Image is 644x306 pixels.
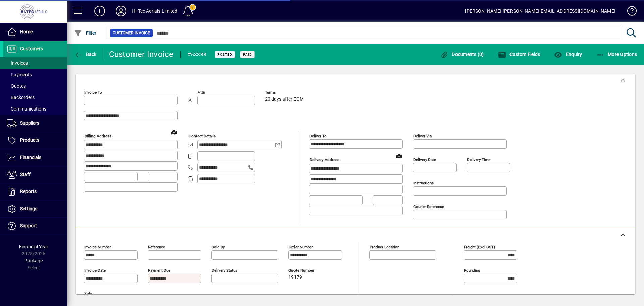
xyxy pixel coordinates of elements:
[72,48,98,60] button: Back
[370,245,399,249] mat-label: Product location
[198,90,205,95] mat-label: Attn
[20,206,37,211] span: Settings
[3,115,67,132] a: Suppliers
[74,30,97,36] span: Filter
[595,48,639,60] button: More Options
[7,60,28,66] span: Invoices
[84,245,111,249] mat-label: Invoice number
[496,48,542,60] button: Custom Fields
[20,137,39,143] span: Products
[217,52,232,57] span: Posted
[3,149,67,166] a: Financials
[20,223,37,228] span: Support
[413,181,434,185] mat-label: Instructions
[3,166,67,183] a: Staff
[464,245,495,249] mat-label: Freight (excl GST)
[7,106,46,112] span: Communications
[413,134,432,138] mat-label: Deliver via
[3,103,67,115] a: Communications
[265,90,305,95] span: Terms
[596,52,637,57] span: More Options
[113,30,150,36] span: Customer Invoice
[89,5,110,17] button: Add
[289,245,313,249] mat-label: Order number
[622,1,636,23] a: Knowledge Base
[440,52,484,57] span: Documents (0)
[413,157,436,162] mat-label: Delivery date
[110,5,132,17] button: Profile
[20,46,43,51] span: Customers
[169,127,179,137] a: View on map
[243,52,252,57] span: Paid
[552,48,584,60] button: Enquiry
[3,201,67,217] a: Settings
[265,97,304,102] span: 20 days after EOM
[394,150,405,161] a: View on map
[132,6,177,16] div: Hi-Tec Aerials Limited
[3,69,67,80] a: Payments
[20,189,37,194] span: Reports
[72,27,98,39] button: Filter
[554,52,582,57] span: Enquiry
[288,275,302,280] span: 19179
[212,245,225,249] mat-label: Sold by
[464,268,480,273] mat-label: Rounding
[20,172,31,177] span: Staff
[309,134,327,138] mat-label: Deliver To
[84,90,102,95] mat-label: Invoice To
[3,132,67,149] a: Products
[3,57,67,69] a: Invoices
[212,268,237,273] mat-label: Delivery status
[148,245,165,249] mat-label: Reference
[187,49,207,60] div: #58338
[498,52,540,57] span: Custom Fields
[109,49,174,60] div: Customer Invoice
[439,48,486,60] button: Documents (0)
[67,48,104,60] app-page-header-button: Back
[288,268,329,273] span: Quote number
[84,292,92,296] mat-label: Title
[7,95,35,100] span: Backorders
[19,244,48,249] span: Financial Year
[3,92,67,103] a: Backorders
[84,268,106,273] mat-label: Invoice date
[467,157,490,162] mat-label: Delivery time
[465,6,615,16] div: [PERSON_NAME] [PERSON_NAME][EMAIL_ADDRESS][DOMAIN_NAME]
[3,183,67,200] a: Reports
[24,258,43,263] span: Package
[3,218,67,234] a: Support
[148,268,170,273] mat-label: Payment due
[74,52,97,57] span: Back
[7,83,26,89] span: Quotes
[3,80,67,92] a: Quotes
[20,120,39,126] span: Suppliers
[20,29,33,34] span: Home
[7,72,32,77] span: Payments
[20,155,41,160] span: Financials
[413,204,444,209] mat-label: Courier Reference
[3,24,67,40] a: Home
